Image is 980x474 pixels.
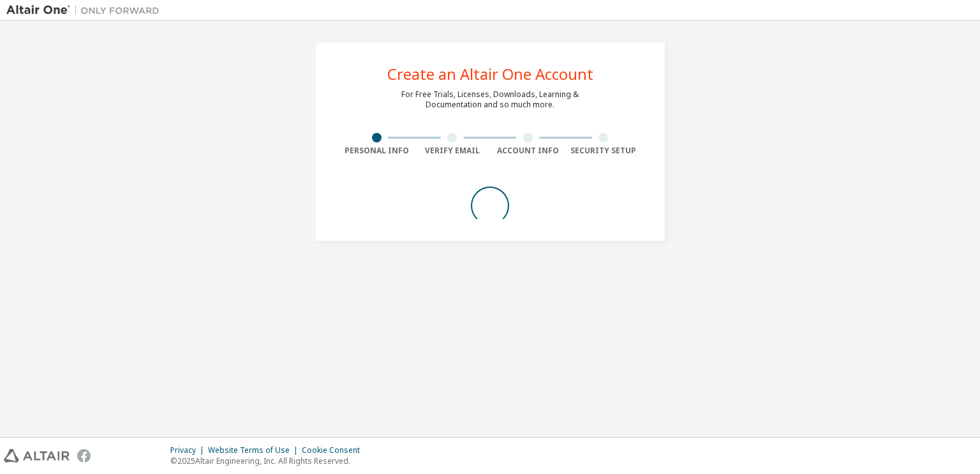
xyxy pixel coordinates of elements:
[415,146,491,156] div: Verify Email
[302,445,367,455] div: Cookie Consent
[170,455,367,466] p: © 2025 Altair Engineering, Inc. All Rights Reserved.
[339,146,415,156] div: Personal Info
[208,445,302,455] div: Website Terms of Use
[4,449,70,463] img: altair_logo.svg
[387,66,593,82] div: Create an Altair One Account
[6,4,166,17] img: Altair One
[401,89,579,110] div: For Free Trials, Licenses, Downloads, Learning & Documentation and so much more.
[170,445,208,455] div: Privacy
[566,146,642,156] div: Security Setup
[77,449,91,463] img: facebook.svg
[490,146,566,156] div: Account Info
